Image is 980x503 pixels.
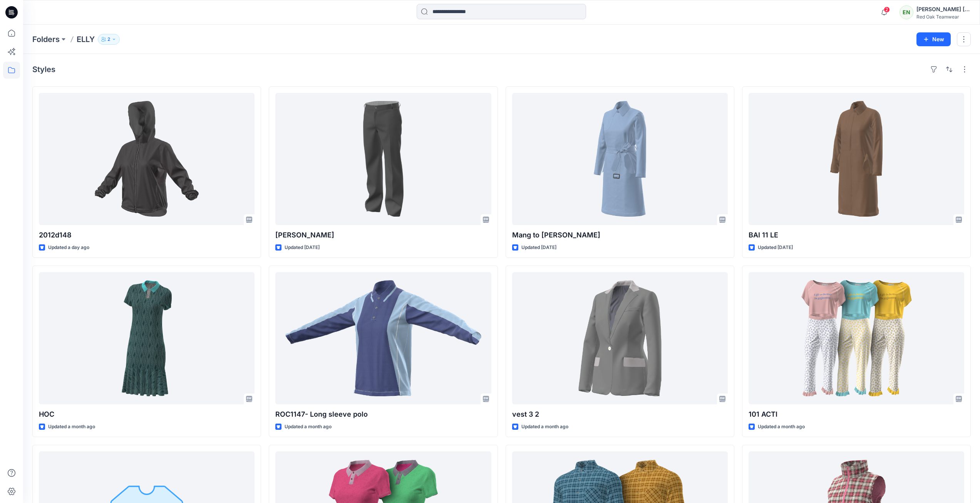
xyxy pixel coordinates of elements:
[512,272,728,404] a: vest 3 2
[285,244,320,252] p: Updated [DATE]
[275,409,491,420] p: ROC1147- Long sleeve polo
[32,65,55,74] h4: Styles
[749,93,964,225] a: BAI 11 LE
[39,93,255,225] a: 2012d148
[98,34,120,45] button: 2
[275,272,491,404] a: ROC1147- Long sleeve polo
[749,272,964,404] a: 101 ACTI
[285,423,332,431] p: Updated a month ago
[916,5,970,14] div: [PERSON_NAME] [PERSON_NAME]
[884,7,890,13] span: 2
[39,230,255,241] p: 2012d148
[749,230,964,241] p: BAI 11 LE
[521,244,556,252] p: Updated [DATE]
[39,409,255,420] p: HOC
[758,244,793,252] p: Updated [DATE]
[77,34,95,45] p: ELLY
[107,35,110,44] p: 2
[900,5,913,19] div: EN
[512,93,728,225] a: Mang to anh Tuan
[275,230,491,241] p: [PERSON_NAME]
[275,93,491,225] a: QUAN NAM
[758,423,805,431] p: Updated a month ago
[48,423,95,431] p: Updated a month ago
[749,409,964,420] p: 101 ACTI
[32,34,60,45] a: Folders
[916,32,951,46] button: New
[521,423,568,431] p: Updated a month ago
[48,244,89,252] p: Updated a day ago
[39,272,255,404] a: HOC
[512,230,728,241] p: Mang to [PERSON_NAME]
[512,409,728,420] p: vest 3 2
[916,14,970,20] div: Red Oak Teamwear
